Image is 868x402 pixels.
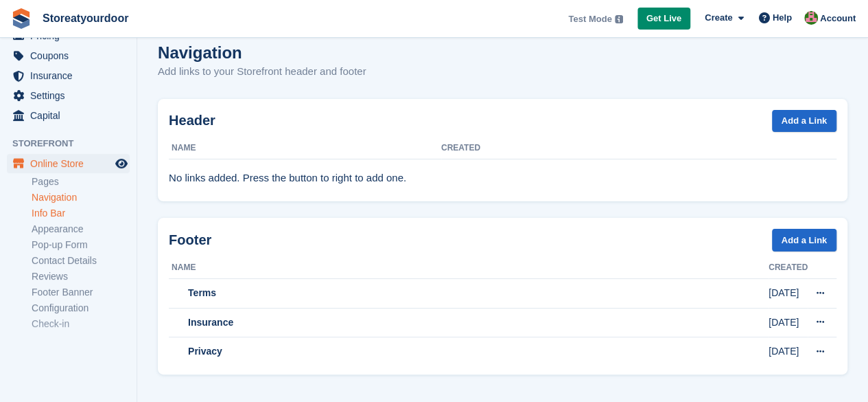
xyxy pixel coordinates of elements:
[158,64,366,80] p: Add links to your Storefront header and footer
[172,315,769,330] div: Insurance
[32,238,130,252] a: Pop-up Form
[30,66,113,85] span: Insurance
[32,286,130,299] a: Footer Banner
[769,308,808,337] td: [DATE]
[769,257,808,279] th: Created
[30,154,113,173] span: Online Store
[158,43,242,62] h1: Navigation
[30,86,113,105] span: Settings
[441,137,836,159] th: Created
[705,11,732,25] span: Create
[772,229,836,252] a: Add a Link
[568,12,611,26] span: Test Mode
[7,66,130,85] a: menu
[7,154,130,173] a: menu
[773,11,792,25] span: Help
[37,7,134,30] a: Storeatyourdoor
[169,113,215,128] strong: Header
[32,175,130,188] a: Pages
[32,207,130,220] a: Info Bar
[7,86,130,105] a: menu
[646,12,681,25] span: Get Live
[7,46,130,65] a: menu
[30,46,113,65] span: Coupons
[769,337,808,366] td: [DATE]
[172,286,769,300] div: Terms
[7,106,130,125] a: menu
[32,254,130,267] a: Contact Details
[32,302,130,315] a: Configuration
[32,223,130,236] a: Appearance
[11,8,32,29] img: stora-icon-8386f47178a22dfd0bd8f6a31ec36ba5ce8667c1dd55bd0f319d3a0aa187defe.svg
[769,279,808,309] td: [DATE]
[12,137,137,150] span: Storefront
[113,155,130,172] a: Preview store
[637,8,690,30] a: Get Live
[169,159,836,194] td: No links added. Press the button to right to add one.
[172,344,769,359] div: Privacy
[169,232,211,247] strong: Footer
[32,191,130,204] a: Navigation
[169,137,441,159] th: Name
[32,270,130,283] a: Reviews
[30,106,113,125] span: Capital
[615,15,623,23] img: icon-info-grey-7440780725fd019a000dd9b08b2336e03edf1995a4989e88bcd33f0948082b44.svg
[772,110,836,133] a: Add a Link
[820,12,856,25] span: Account
[804,11,818,25] img: David Griffith-Owen
[169,257,769,279] th: Name
[32,317,130,331] a: Check-in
